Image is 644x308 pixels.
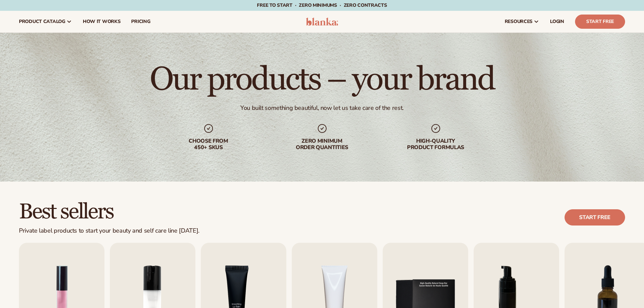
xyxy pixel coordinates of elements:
[131,19,150,24] span: pricing
[545,11,570,32] a: LOGIN
[257,2,387,8] span: Free to start · ZERO minimums · ZERO contracts
[565,209,625,226] a: Start free
[14,11,77,32] a: product catalog
[505,19,532,24] span: resources
[392,138,479,151] div: High-quality product formulas
[126,11,156,32] a: pricing
[19,19,65,24] span: product catalog
[306,18,338,26] img: logo
[165,138,252,151] div: Choose from 450+ Skus
[279,138,365,151] div: Zero minimum order quantities
[499,11,545,32] a: resources
[575,15,625,29] a: Start Free
[77,11,126,32] a: How It Works
[240,104,404,112] div: You built something beautiful, now let us take care of the rest.
[150,64,494,96] h1: Our products – your brand
[19,227,199,235] div: Private label products to start your beauty and self care line [DATE].
[19,200,199,223] h2: Best sellers
[550,19,564,24] span: LOGIN
[83,19,121,24] span: How It Works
